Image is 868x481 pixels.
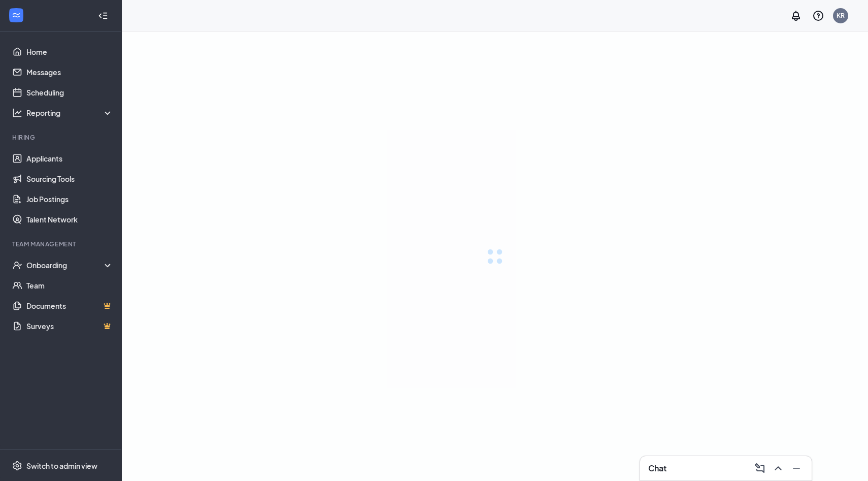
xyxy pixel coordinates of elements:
a: Scheduling [26,82,113,103]
a: Home [26,42,113,62]
svg: ComposeMessage [754,462,766,474]
a: Sourcing Tools [26,169,113,189]
svg: Minimize [790,462,803,474]
svg: UserCheck [12,260,22,270]
svg: Notifications [790,10,802,22]
button: ComposeMessage [751,460,767,476]
div: KR [837,11,845,20]
div: Reporting [26,108,114,118]
a: Talent Network [26,209,113,230]
a: Team [26,275,113,296]
a: Messages [26,62,113,82]
svg: QuestionInfo [812,10,824,22]
svg: ChevronUp [772,462,784,474]
svg: WorkstreamLogo [11,10,21,20]
div: Switch to admin view [26,461,97,471]
div: Hiring [12,133,111,142]
a: Applicants [26,148,113,169]
h3: Chat [648,463,666,474]
a: DocumentsCrown [26,296,113,316]
button: Minimize [787,460,804,476]
a: SurveysCrown [26,316,113,336]
svg: Analysis [12,108,22,118]
svg: Settings [12,461,22,471]
button: ChevronUp [769,460,785,476]
div: Team Management [12,240,111,248]
svg: Collapse [98,11,108,21]
div: Onboarding [26,260,114,270]
a: Job Postings [26,189,113,209]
